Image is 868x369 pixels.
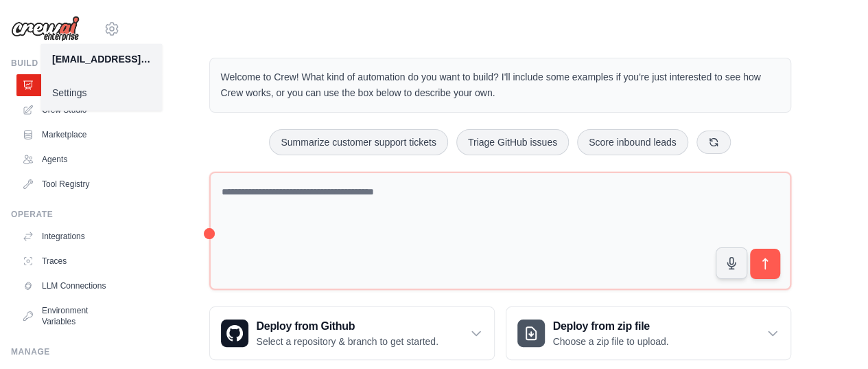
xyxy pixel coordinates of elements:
[221,69,779,101] p: Welcome to Crew! What kind of automation do you want to build? I'll include some examples if you'...
[11,346,120,357] div: Manage
[11,16,80,42] img: Logo
[16,250,120,272] a: Traces
[11,209,120,220] div: Operate
[456,129,569,155] button: Triage GitHub issues
[16,148,120,170] a: Agents
[16,99,120,121] a: Crew Studio
[11,58,120,69] div: Build
[16,275,120,297] a: LLM Connections
[52,52,151,66] div: [EMAIL_ADDRESS][DOMAIN_NAME]
[269,129,447,155] button: Summarize customer support tickets
[16,173,120,195] a: Tool Registry
[257,318,438,335] h3: Deploy from Github
[16,74,120,96] a: Automations
[16,225,120,247] a: Integrations
[41,80,162,105] a: Settings
[553,318,669,335] h3: Deploy from zip file
[16,124,120,146] a: Marketplace
[257,335,438,348] p: Select a repository & branch to get started.
[553,335,669,348] p: Choose a zip file to upload.
[577,129,688,155] button: Score inbound leads
[16,300,120,333] a: Environment Variables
